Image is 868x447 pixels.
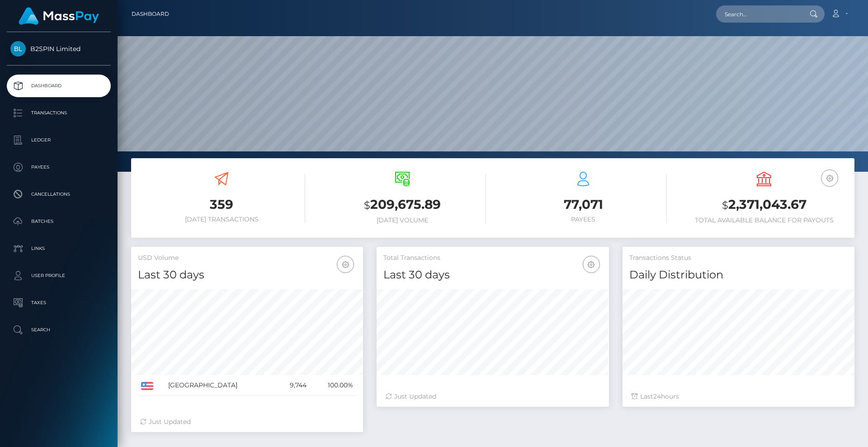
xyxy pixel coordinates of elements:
[7,75,111,97] a: Dashboard
[10,133,107,147] p: Ledger
[140,417,354,427] div: Just Updated
[310,375,356,396] td: 100.00%
[7,183,111,206] a: Cancellations
[386,392,599,401] div: Just Updated
[383,254,602,263] h5: Total Transactions
[680,216,848,224] h6: Total Available Balance for Payouts
[10,242,107,255] p: Links
[319,196,486,214] h3: 209,675.89
[10,296,107,310] p: Taxes
[7,264,111,287] a: User Profile
[7,319,111,341] a: Search
[10,160,107,174] p: Payees
[10,269,107,282] p: User Profile
[7,129,111,151] a: Ledger
[7,210,111,233] a: Batches
[629,267,848,283] h4: Daily Distribution
[364,199,370,212] small: $
[7,237,111,260] a: Links
[276,375,310,396] td: 9,744
[10,41,26,56] img: B2SPIN Limited
[7,156,111,179] a: Payees
[7,45,111,53] span: B2SPIN Limited
[10,79,107,93] p: Dashboard
[132,5,169,24] a: Dashboard
[7,102,111,124] a: Transactions
[165,375,276,396] td: [GEOGRAPHIC_DATA]
[722,199,728,212] small: $
[383,267,602,283] h4: Last 30 days
[629,254,848,263] h5: Transactions Status
[10,323,107,337] p: Search
[19,7,99,25] img: MassPay Logo
[632,392,845,401] div: Last hours
[10,106,107,120] p: Transactions
[138,267,356,283] h4: Last 30 days
[7,292,111,314] a: Taxes
[138,216,305,223] h6: [DATE] Transactions
[500,216,667,223] h6: Payees
[141,382,153,390] img: US.png
[653,392,661,400] span: 24
[138,254,356,263] h5: USD Volume
[680,196,848,214] h3: 2,371,043.67
[138,196,305,213] h3: 359
[716,5,801,23] input: Search...
[10,188,107,201] p: Cancellations
[500,196,667,213] h3: 77,071
[319,216,486,224] h6: [DATE] Volume
[10,215,107,228] p: Batches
